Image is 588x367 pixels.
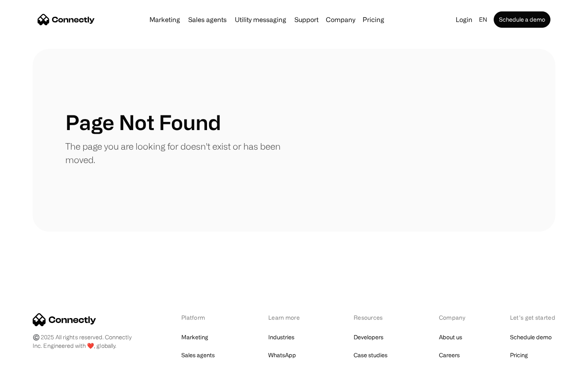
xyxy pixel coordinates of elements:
[494,11,550,28] a: Schedule a demo
[479,14,487,25] div: en
[16,353,49,364] ul: Language list
[439,313,468,322] div: Company
[476,14,492,25] div: en
[354,349,388,361] a: Case studies
[185,16,230,23] a: Sales agents
[291,16,322,23] a: Support
[38,13,95,26] a: home
[268,332,294,343] a: Industries
[439,332,462,343] a: About us
[181,349,215,361] a: Sales agents
[181,313,226,322] div: Platform
[268,313,311,322] div: Learn more
[354,313,396,322] div: Resources
[326,14,355,25] div: Company
[232,16,290,23] a: Utility messaging
[8,352,49,364] aside: Language selected: English
[181,332,208,343] a: Marketing
[359,16,388,23] a: Pricing
[354,332,383,343] a: Developers
[65,139,294,166] p: The page you are looking for doesn't exist or has been moved.
[65,110,221,135] h1: Page Not Found
[510,349,528,361] a: Pricing
[323,14,358,25] div: Company
[510,332,552,343] a: Schedule demo
[452,14,476,25] a: Login
[146,16,183,23] a: Marketing
[268,349,296,361] a: WhatsApp
[510,313,555,322] div: Let’s get started
[439,349,460,361] a: Careers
